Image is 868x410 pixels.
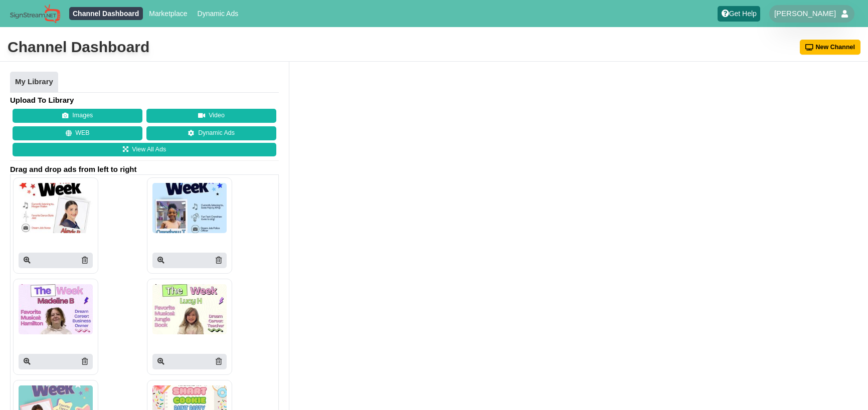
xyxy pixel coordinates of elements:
[19,284,93,334] img: P250x250 image processing20250923 1790118 1fc42ws
[194,7,242,20] a: Dynamic Ads
[152,183,227,233] img: P250x250 image processing20250923 1790118 1afq3ia
[10,164,279,174] span: Drag and drop ads from left to right
[146,109,276,123] button: Video
[146,126,276,140] a: Dynamic Ads
[19,183,93,233] img: P250x250 image processing20250923 1790118 1jlvhg9
[800,40,861,55] button: New Channel
[8,37,149,57] div: Channel Dashboard
[774,9,836,19] span: [PERSON_NAME]
[10,72,58,93] a: My Library
[10,4,60,24] img: Sign Stream.NET
[152,284,227,334] img: P250x250 image processing20250916 1593173 g2277q
[10,95,279,105] h4: Upload To Library
[13,126,142,140] button: WEB
[13,109,142,123] button: Images
[718,6,760,22] a: Get Help
[13,143,276,157] a: View All Ads
[69,7,143,20] a: Channel Dashboard
[145,7,191,20] a: Marketplace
